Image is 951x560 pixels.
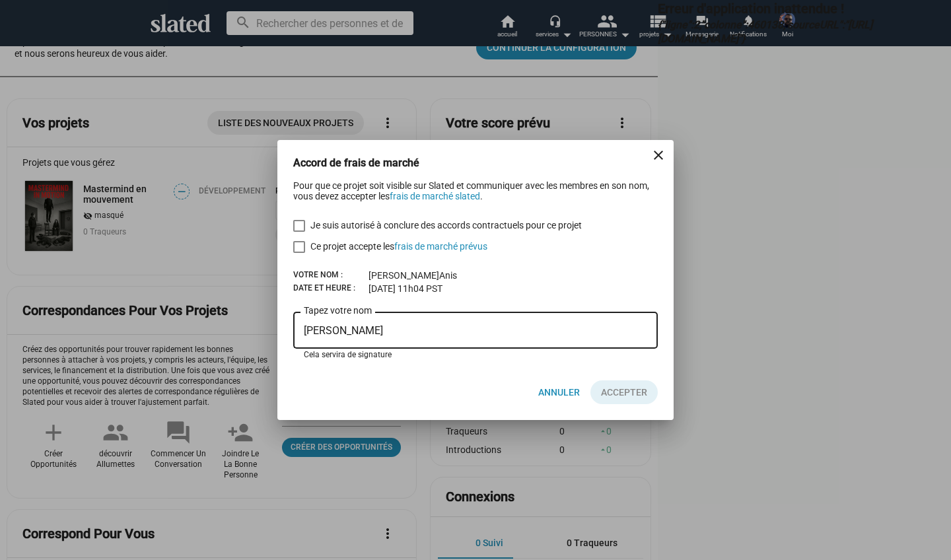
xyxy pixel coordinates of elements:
[310,238,487,254] span: Ce projet accepte les
[528,380,590,404] button: ANNULER
[293,156,438,170] h3: Accord de frais de marché
[369,283,442,294] dd: [DATE] 11h04 PST
[293,283,369,294] dt: DATE ET HEURE :
[439,270,457,281] span: Anis
[390,191,480,201] a: frais de marché slated
[304,350,392,361] mat-hint: Cela servira de signature
[310,217,582,233] span: Je suis autorisé à conclure des accords contractuels pour ce projet
[293,270,369,281] dt: Votre nom :
[651,147,666,163] mat-icon: close
[538,380,580,404] span: ANNULER
[369,270,439,281] span: [PERSON_NAME]
[293,180,658,201] div: Pour que ce projet soit visible sur Slated et communiquer avec les membres en son nom, vous devez...
[394,241,487,252] a: frais de marché prévus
